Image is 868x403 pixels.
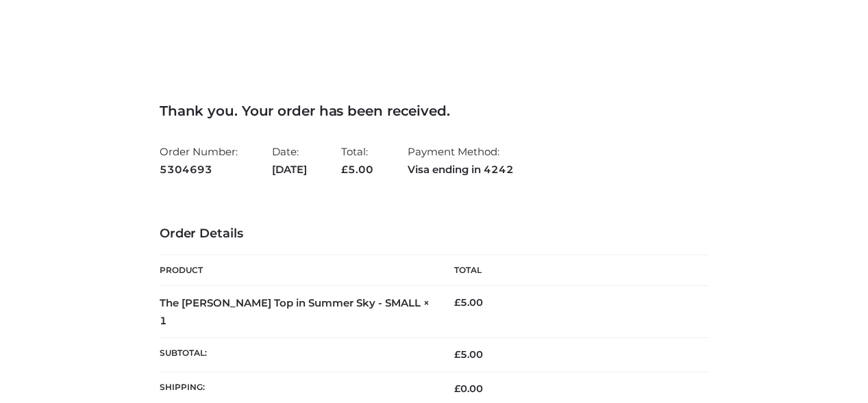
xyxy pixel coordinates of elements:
[341,163,348,176] span: £
[160,103,708,119] h3: Thank you. Your order has been received.
[341,163,373,176] span: 5.00
[341,140,373,181] li: Total:
[160,161,238,179] strong: 5304693
[454,348,460,361] span: £
[454,296,460,309] span: £
[160,255,434,286] th: Product
[454,382,460,395] span: £
[160,226,708,242] h3: Order Details
[272,140,307,181] li: Date:
[434,255,708,286] th: Total
[160,296,421,309] a: The [PERSON_NAME] Top in Summer Sky - SMALL
[454,296,483,309] bdi: 5.00
[454,382,483,395] bdi: 0.00
[454,348,483,361] span: 5.00
[160,296,430,327] strong: × 1
[160,338,434,372] th: Subtotal:
[408,161,514,179] strong: Visa ending in 4242
[272,161,307,179] strong: [DATE]
[408,140,514,181] li: Payment Method:
[160,140,238,181] li: Order Number:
